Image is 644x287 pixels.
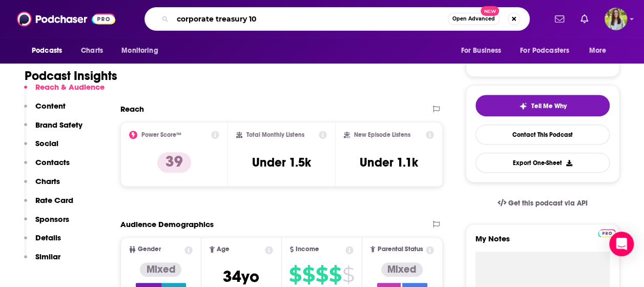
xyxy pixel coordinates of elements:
[475,234,610,252] label: My Notes
[475,125,610,145] a: Contact This Podcast
[508,199,588,208] span: Get this podcast via API
[120,104,144,114] h2: Reach
[475,95,610,116] button: tell me why sparkleTell Me Why
[448,13,500,25] button: Open AdvancedNew
[589,44,607,58] span: More
[452,16,495,22] span: Open Advanced
[598,228,616,237] a: Pro website
[173,11,448,27] input: Search podcasts, credits, & more...
[302,266,315,283] span: $
[576,10,592,28] a: Show notifications dropdown
[35,233,61,242] p: Details
[35,101,66,111] p: Content
[489,191,596,216] a: Get this podcast via API
[605,8,627,30] button: Show profile menu
[329,266,341,283] span: $
[120,219,214,229] h2: Audience Demographics
[598,229,616,237] img: Podchaser Pro
[35,157,70,167] p: Contacts
[140,262,181,277] div: Mixed
[32,44,62,58] span: Podcasts
[74,41,109,60] a: Charts
[25,41,75,60] button: open menu
[141,131,181,138] h2: Power Score™
[25,68,117,84] h1: Podcast Insights
[144,7,530,31] div: Search podcasts, credits, & more...
[605,8,627,30] img: User Profile
[35,252,60,261] p: Similar
[24,233,61,252] button: Details
[223,266,259,286] span: 34 yo
[138,246,161,253] span: Gender
[35,176,60,186] p: Charts
[81,44,103,58] span: Charts
[24,82,105,101] button: Reach & Audience
[513,41,584,60] button: open menu
[35,120,82,130] p: Brand Safety
[24,138,58,157] button: Social
[316,266,328,283] span: $
[217,246,230,253] span: Age
[24,195,73,214] button: Rate Card
[531,102,567,110] span: Tell Me Why
[519,102,527,110] img: tell me why sparkle
[475,153,610,173] button: Export One-Sheet
[453,41,514,60] button: open menu
[24,252,60,271] button: Similar
[24,157,70,176] button: Contacts
[381,262,423,277] div: Mixed
[246,131,304,138] h2: Total Monthly Listens
[121,44,158,58] span: Monitoring
[609,232,634,256] div: Open Intercom Messenger
[481,6,499,16] span: New
[35,214,69,224] p: Sponsors
[289,266,301,283] span: $
[354,131,410,138] h2: New Episode Listens
[157,152,191,173] p: 39
[252,155,311,170] h3: Under 1.5k
[17,9,115,29] img: Podchaser - Follow, Share and Rate Podcasts
[551,10,568,28] a: Show notifications dropdown
[360,155,418,170] h3: Under 1.1k
[582,41,619,60] button: open menu
[24,214,69,233] button: Sponsors
[377,246,423,253] span: Parental Status
[35,82,105,92] p: Reach & Audience
[461,44,501,58] span: For Business
[35,138,58,148] p: Social
[24,176,60,195] button: Charts
[296,246,319,253] span: Income
[35,195,73,205] p: Rate Card
[24,120,82,139] button: Brand Safety
[342,266,354,283] span: $
[24,101,66,120] button: Content
[520,44,569,58] span: For Podcasters
[114,41,171,60] button: open menu
[605,8,627,30] span: Logged in as meaghanyoungblood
